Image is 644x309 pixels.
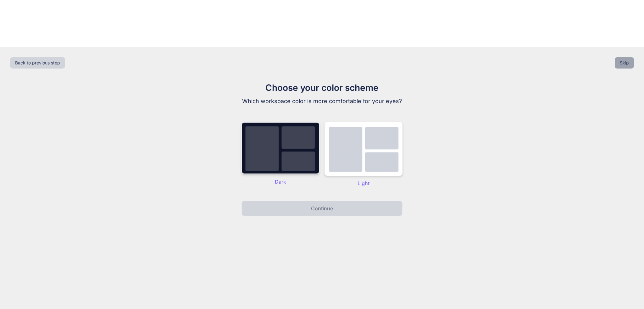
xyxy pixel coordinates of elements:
[241,201,402,216] button: Continue
[10,57,65,69] button: Back to previous step
[216,97,428,106] p: Which workspace color is more comfortable for your eyes?
[325,179,402,187] p: Light
[325,122,402,176] img: dark
[241,122,319,174] img: dark
[615,57,634,69] button: Skip
[311,205,333,212] p: Continue
[216,81,428,94] h1: Choose your color scheme
[241,178,319,185] p: Dark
